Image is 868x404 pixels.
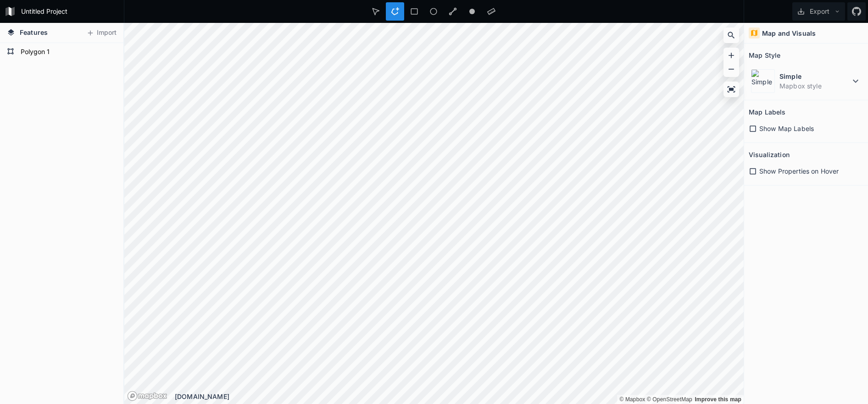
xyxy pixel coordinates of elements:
h2: Visualization [749,147,790,162]
button: Export [792,2,845,21]
h2: Map Style [749,48,780,62]
img: Simple [751,69,775,93]
span: Features [20,27,48,37]
span: Show Map Labels [759,124,814,133]
dt: Simple [779,71,850,81]
button: Import [82,26,121,40]
h2: Map Labels [749,105,785,119]
a: Mapbox logo [127,391,167,401]
span: Show Properties on Hover [759,166,839,176]
dd: Mapbox style [779,81,850,91]
a: OpenStreetMap [647,396,692,403]
h4: Map and Visuals [762,28,816,38]
a: Map feedback [695,396,741,403]
a: Mapbox [619,396,645,403]
div: [DOMAIN_NAME] [175,392,744,401]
